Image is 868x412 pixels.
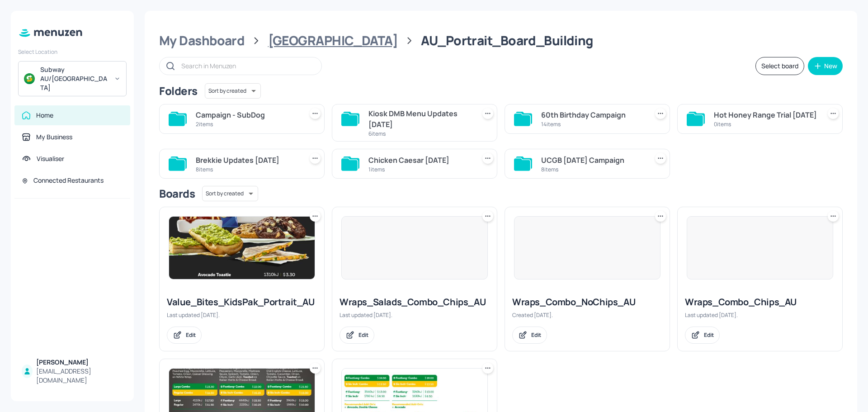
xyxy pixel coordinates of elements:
div: [PERSON_NAME] [36,358,123,367]
div: Edit [359,331,368,339]
div: Brekkie Updates [DATE] [196,155,299,166]
div: Campaign - SubDog [196,109,299,120]
div: Last updated [DATE]. [685,311,835,319]
div: Edit [186,331,196,339]
div: Kiosk DMB Menu Updates [DATE] [368,108,472,130]
div: 2 items [196,120,299,128]
div: Home [36,111,53,120]
div: 1 items [368,166,472,173]
div: 6 items [368,130,472,137]
div: AU_Portrait_Board_Building [421,33,593,49]
div: [GEOGRAPHIC_DATA] [268,33,398,49]
div: 8 items [541,166,644,173]
img: avatar [24,73,35,84]
div: Hot Honey Range Trial [DATE] [714,109,817,120]
div: New [824,63,837,69]
img: 2025-08-15-1755229831722uwo3zd56jia.jpeg [169,217,315,279]
div: Visualiser [37,154,64,163]
div: Edit [531,331,541,339]
div: Wraps_Combo_Chips_AU [685,296,835,308]
div: Created [DATE]. [512,311,662,319]
div: Edit [704,331,714,339]
div: Last updated [DATE]. [340,311,490,319]
div: Subway AU/[GEOGRAPHIC_DATA] [40,65,108,92]
div: [EMAIL_ADDRESS][DOMAIN_NAME] [36,367,123,385]
div: Wraps_Combo_NoChips_AU [512,296,662,308]
div: Select Location [18,48,127,56]
div: Last updated [DATE]. [167,311,317,319]
div: 0 items [714,120,817,128]
div: Value_Bites_KidsPak_Portrait_AU [167,296,317,308]
button: New [808,57,843,75]
button: Select board [755,57,804,75]
div: Connected Restaurants [33,176,104,185]
div: 8 items [196,166,299,173]
input: Search in Menuzen [181,59,312,72]
div: Sort by created [205,82,261,100]
div: Boards [159,186,195,201]
div: UCGB [DATE] Campaign [541,155,644,166]
div: Chicken Caesar [DATE] [368,155,472,166]
div: My Dashboard [159,33,245,49]
div: Wraps_Salads_Combo_Chips_AU [340,296,490,308]
div: Folders [159,84,198,98]
div: Sort by created [202,185,258,203]
div: My Business [36,133,72,142]
div: 14 items [541,120,644,128]
div: 60th Birthday Campaign [541,109,644,120]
